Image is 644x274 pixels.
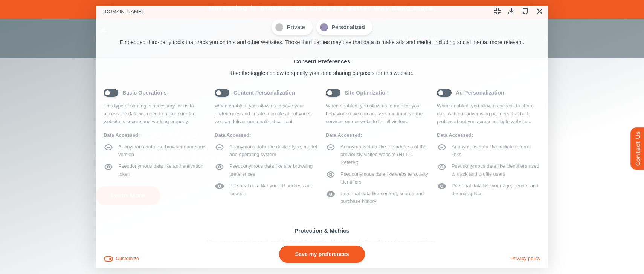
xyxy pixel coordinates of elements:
[437,102,540,126] div: When enabled, you allow us access to share data with our advertising partners that build profiles...
[294,58,350,64] span: Consent Preferences
[104,255,139,263] button: Customize
[326,132,429,139] div: Data Accessed:
[340,190,429,206] span: Personal data like content, search and purchase history
[437,132,540,139] div: Data Accessed:
[326,102,429,126] div: When enabled, you allow us to monitor your behavior so we can analyze and improve the services on...
[104,102,207,126] div: This type of sharing is necessary for us to access the data we need to make sure the website is s...
[519,6,531,17] button: Protection Status: On
[229,162,318,178] span: Pseudonymous data like site browsing preferences
[295,227,349,234] span: Protection & Metrics
[340,143,429,167] span: Anonymous data like the address of the previously visited website (HTTP Referer)
[272,19,312,35] label: Private
[208,5,392,12] a: Marketing is broken—but there’s a better way.
[279,246,365,263] button: Save my preferences
[340,170,429,186] span: Pseudonymous data like website activity identifiers
[118,162,207,178] span: Pseudonymous data like authentication token
[511,255,540,263] button: Privacy policy
[452,182,540,198] span: Personal data like your age, gender and demographics
[229,143,318,159] span: Anonymous data like device type, model and operating system
[118,143,207,159] span: Anonymous data like browser name and version
[506,6,517,17] button: Download Consent
[316,19,372,35] label: Personalized
[452,162,540,178] span: Pseudonymous data like identifiers used to track and profile users
[452,143,540,159] span: Anonymous data like affiliate referral links
[392,5,436,12] a: Read more.
[104,132,207,139] div: Data Accessed:
[492,6,504,17] button: Expand Toggle
[533,6,545,17] button: Close Cookie Compliance
[104,7,143,17] div: [DOMAIN_NAME]
[229,182,318,198] span: Personal data like your IP address and location
[215,102,318,126] div: When enabled, you allow us to save your preferences and create a profile about you so we can deli...
[215,132,318,139] div: Data Accessed:
[104,38,540,46] p: Embedded third-party tools that track you on this and other websites. Those third parties may use...
[104,69,540,77] div: Use the toggles below to specify your data sharing purposes for this website.
[104,239,540,246] div: View your consent record, and the list of 3rd parties blocked and allowed based on your settings.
